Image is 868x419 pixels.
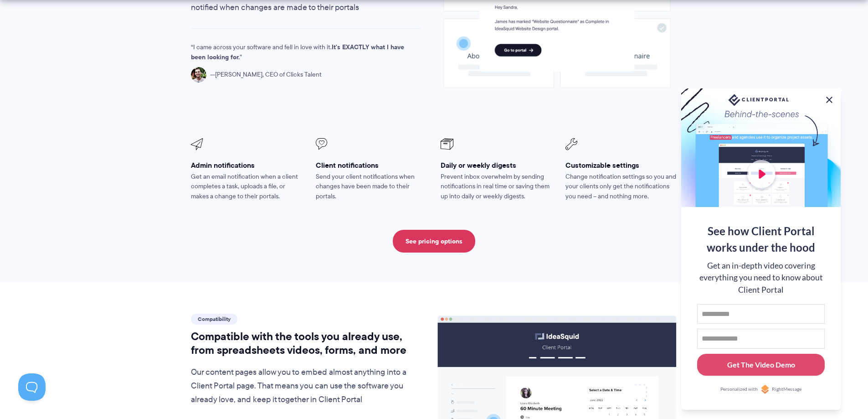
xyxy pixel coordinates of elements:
[191,314,237,325] span: Compatibility
[441,160,553,170] h3: Daily or weekly digests
[697,223,825,256] div: See how Client Portal works under the hood
[191,42,404,62] strong: It's EXACTLY what I have been looking for.
[191,330,421,357] h2: Compatible with the tools you already use, from spreadsheets videos, forms, and more
[18,373,46,401] iframe: Toggle Customer Support
[565,160,678,170] h3: Customizable settings
[191,172,303,202] p: Get an email notification when a client completes a task, uploads a file, or makes a change to th...
[697,354,825,376] button: Get The Video Demo
[210,70,322,80] span: [PERSON_NAME], CEO of Clicks Talent
[441,172,553,202] p: Prevent inbox overwhelm by sending notifications in real time or saving them up into daily or wee...
[720,386,758,393] span: Personalized with
[191,42,405,62] p: I came across your software and fell in love with it.
[191,366,421,407] p: Our content pages allow you to embed almost anything into a Client Portal page. That means you ca...
[760,385,770,394] img: Personalized with RightMessage
[772,386,801,393] span: RightMessage
[316,160,428,170] h3: Client notifications
[565,172,678,202] p: Change notification settings so you and your clients only get the notifications you need – and no...
[697,260,825,296] div: Get an in-depth video covering everything you need to know about Client Portal
[316,172,428,202] p: Send your client notifications when changes have been made to their portals.
[697,385,825,394] a: Personalized withRightMessage
[393,230,475,253] a: See pricing options
[191,160,303,170] h3: Admin notifications
[727,359,795,370] div: Get The Video Demo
